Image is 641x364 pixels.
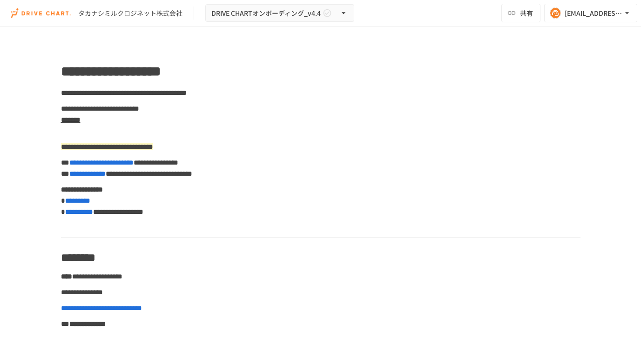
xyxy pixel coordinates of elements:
[11,6,71,20] img: i9VDDS9JuLRLX3JIUyK59LcYp6Y9cayLPHs4hOxMB9W
[565,7,622,19] div: [EMAIL_ADDRESS][DOMAIN_NAME]
[205,4,354,22] button: DRIVE CHARTオンボーディング_v4.4
[520,8,533,18] span: 共有
[211,7,321,19] span: DRIVE CHARTオンボーディング_v4.4
[544,4,637,22] button: [EMAIL_ADDRESS][DOMAIN_NAME]
[78,8,182,18] div: タカナシミルクロジネット株式会社
[501,4,540,22] button: 共有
